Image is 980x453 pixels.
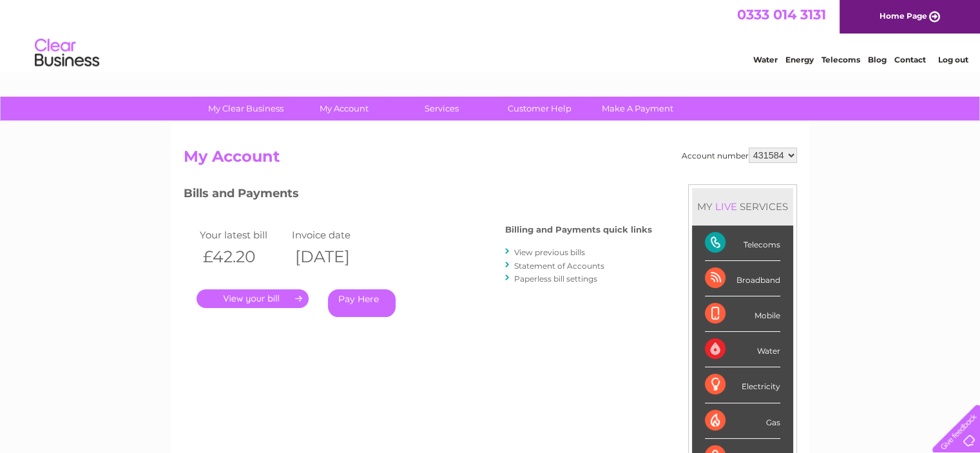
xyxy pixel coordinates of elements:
[705,261,780,296] div: Broadband
[785,55,814,64] a: Energy
[34,34,100,73] img: logo.png
[505,225,652,235] h4: Billing and Payments quick links
[328,289,396,317] a: Pay Here
[197,244,289,270] th: £42.20
[821,55,860,64] a: Telecoms
[514,261,604,271] a: Statement of Accounts
[514,274,597,284] a: Paperless bill settings
[389,97,495,120] a: Services
[184,184,652,207] h3: Bills and Payments
[705,226,780,261] div: Telecoms
[289,226,381,244] td: Invoice date
[705,367,780,403] div: Electricity
[184,148,797,172] h2: My Account
[197,226,289,244] td: Your latest bill
[705,403,780,439] div: Gas
[682,148,797,163] div: Account number
[186,7,795,63] div: Clear Business is a trading name of Verastar Limited (registered in [GEOGRAPHIC_DATA] No. 3667643...
[753,55,778,64] a: Water
[894,55,926,64] a: Contact
[486,97,593,120] a: Customer Help
[937,55,968,64] a: Log out
[705,332,780,367] div: Water
[197,289,309,308] a: .
[705,296,780,332] div: Mobile
[584,97,691,120] a: Make A Payment
[713,200,740,213] div: LIVE
[868,55,887,64] a: Blog
[289,244,381,270] th: [DATE]
[514,247,585,257] a: View previous bills
[692,188,793,225] div: MY SERVICES
[291,97,397,120] a: My Account
[737,6,826,23] a: 0333 014 3131
[193,97,299,120] a: My Clear Business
